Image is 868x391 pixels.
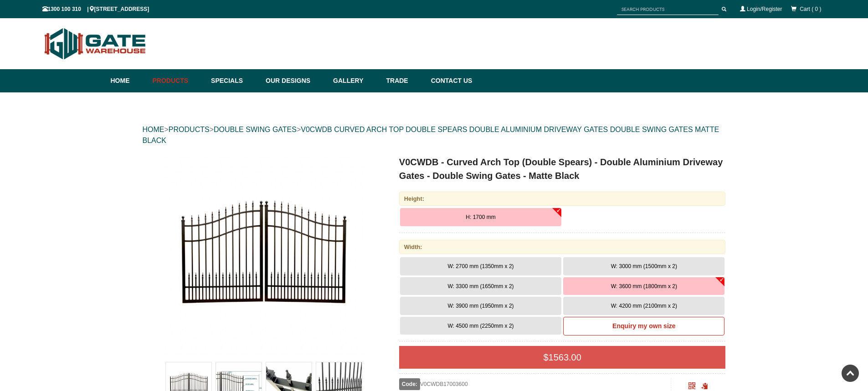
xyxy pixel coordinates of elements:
[143,126,164,133] a: HOME
[111,69,148,92] a: Home
[399,378,420,390] span: Code:
[399,378,671,390] div: V0CWDB17003600
[549,352,581,362] span: 1563.00
[563,297,724,315] button: W: 4200 mm (2100mm x 2)
[399,155,726,183] h1: V0CWDB - Curved Arch Top (Double Spears) - Double Aluminium Driveway Gates - Double Swing Gates -...
[399,192,726,206] div: Height:
[169,126,210,133] a: PRODUCTS
[563,317,724,336] a: Enquiry my own size
[447,303,514,309] span: W: 3900 mm (1950mm x 2)
[399,346,726,369] div: $
[611,303,677,309] span: W: 4200 mm (2100mm x 2)
[399,240,726,254] div: Width:
[400,317,561,335] button: W: 4500 mm (2250mm x 2)
[206,69,261,92] a: Specials
[164,155,364,355] img: V0CWDB - Curved Arch Top (Double Spears) - Double Aluminium Driveway Gates - Double Swing Gates -...
[148,69,207,92] a: Products
[617,4,719,15] input: SEARCH PRODUCTS
[466,214,495,220] span: H: 1700 mm
[800,6,821,12] span: Cart ( 0 )
[612,322,675,330] b: Enquiry my own size
[42,6,149,12] span: 1300 100 310 | [STREET_ADDRESS]
[143,115,726,155] div: > > >
[143,126,719,144] a: V0CWDB CURVED ARCH TOP DOUBLE SPEARS DOUBLE ALUMINIUM DRIVEWAY GATES DOUBLE SWING GATES MATTE BLACK
[400,208,561,226] button: H: 1700 mm
[400,257,561,275] button: W: 2700 mm (1350mm x 2)
[400,277,561,295] button: W: 3300 mm (1650mm x 2)
[701,383,708,390] span: Click to copy the URL
[144,155,385,355] a: V0CWDB - Curved Arch Top (Double Spears) - Double Aluminium Driveway Gates - Double Swing Gates -...
[563,257,724,275] button: W: 3000 mm (1500mm x 2)
[747,6,782,12] a: Login/Register
[447,263,514,269] span: W: 2700 mm (1350mm x 2)
[381,69,426,92] a: Trade
[261,69,329,92] a: Our Designs
[42,23,149,65] img: Gate Warehouse
[563,277,724,295] button: W: 3600 mm (1800mm x 2)
[611,283,677,289] span: W: 3600 mm (1800mm x 2)
[447,323,514,329] span: W: 4500 mm (2250mm x 2)
[214,126,297,133] a: DOUBLE SWING GATES
[447,283,514,289] span: W: 3300 mm (1650mm x 2)
[329,69,381,92] a: Gallery
[688,384,695,390] a: Click to enlarge and scan to share.
[611,263,677,269] span: W: 3000 mm (1500mm x 2)
[426,69,473,92] a: Contact Us
[400,297,561,315] button: W: 3900 mm (1950mm x 2)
